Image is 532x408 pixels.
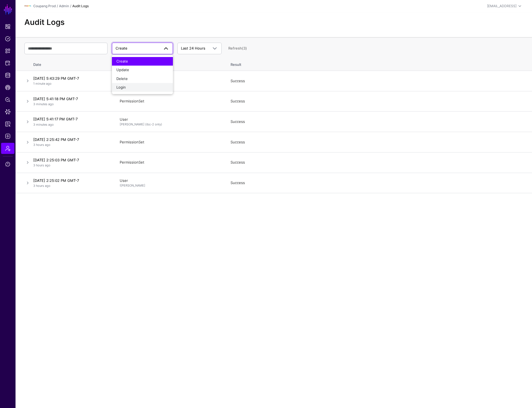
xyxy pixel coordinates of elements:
[33,102,109,107] p: 3 minutes ago
[1,82,14,93] a: CAEP Hub
[225,112,532,132] td: Success
[33,137,109,142] h4: [DATE] 2:25:42 PM GMT-7
[5,133,11,139] span: Logs
[1,21,14,32] a: Dashboard
[5,146,11,151] span: Admin
[1,131,14,142] a: Logs
[225,152,532,173] td: Success
[120,99,219,104] div: PermissionSet
[487,4,516,9] div: [EMAIL_ADDRESS]
[33,157,109,162] h4: [DATE] 2:25:03 PM GMT-7
[5,85,11,90] span: CAEP Hub
[33,76,109,81] h4: [DATE] 5:43:29 PM GMT-7
[56,4,59,9] div: /
[1,118,14,130] a: Reports
[1,94,14,105] a: Policy Lens
[1,70,14,81] a: Identity Data Fabric
[5,36,11,42] span: Policies
[120,122,219,127] div: [PERSON_NAME] (ibc-2 only)
[225,71,532,91] td: Success
[228,46,247,50] a: Refresh (3)
[112,83,173,92] button: Login
[33,178,109,183] h4: [DATE] 2:25:02 PM GMT-7
[33,184,109,188] p: 3 hours ago
[1,58,14,69] a: Protected Systems
[116,68,129,72] span: Update
[5,24,11,29] span: Dashboard
[225,132,532,153] td: Success
[69,4,72,9] div: /
[5,161,11,167] span: Support
[225,173,532,193] td: Success
[33,163,109,168] p: 3 hours ago
[59,4,69,8] a: Admin
[1,33,14,44] a: Policies
[5,73,11,78] span: Identity Data Fabric
[33,96,109,101] h4: [DATE] 5:41:18 PM GMT-7
[5,109,11,115] span: Data Lens
[31,56,114,71] th: Date
[225,91,532,112] td: Success
[112,57,173,66] button: Create
[5,97,11,102] span: Policy Lens
[1,143,14,154] a: Admin
[112,74,173,83] button: Delete
[33,4,56,8] a: Coupang Prod
[3,3,13,16] a: SGNL
[24,18,523,27] h2: Audit Logs
[116,59,128,63] span: Create
[33,143,109,147] p: 3 hours ago
[1,45,14,56] a: Snippets
[120,183,219,188] div: ![PERSON_NAME]
[5,48,11,54] span: Snippets
[120,178,219,188] div: User
[116,46,127,50] span: Create
[5,121,11,127] span: Reports
[1,106,14,117] a: Data Lens
[120,160,219,165] div: PermissionSet
[116,85,126,89] span: Login
[116,76,128,81] span: Delete
[33,122,109,127] p: 3 minutes ago
[33,117,109,122] h4: [DATE] 5:41:17 PM GMT-7
[181,46,205,50] span: Last 24 Hours
[33,81,109,86] p: 1 minute ago
[120,117,219,127] div: User
[112,66,173,74] button: Update
[72,4,89,8] strong: Audit Logs
[225,56,532,71] th: Result
[120,140,219,145] div: PermissionSet
[5,60,11,66] span: Protected Systems
[24,3,31,9] img: svg+xml;base64,PHN2ZyBpZD0iTG9nbyIgeG1sbnM9Imh0dHA6Ly93d3cudzMub3JnLzIwMDAvc3ZnIiB3aWR0aD0iMTIxLj...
